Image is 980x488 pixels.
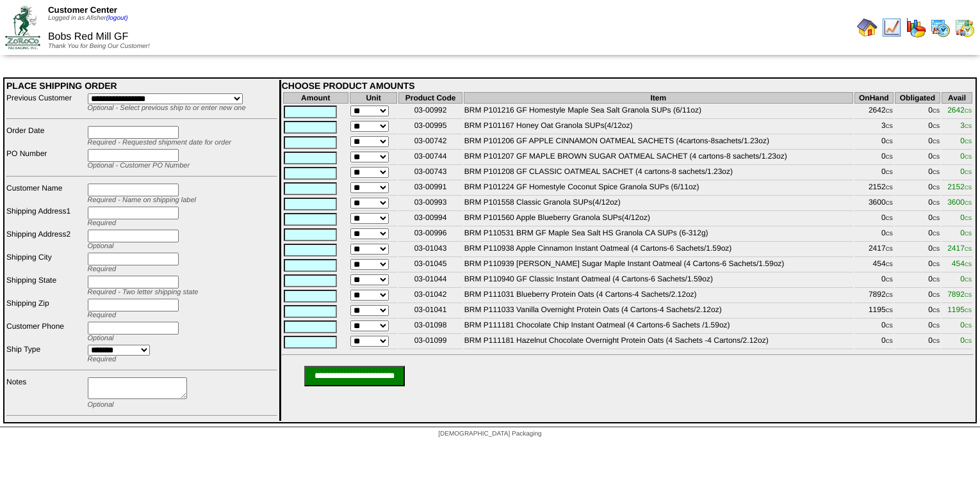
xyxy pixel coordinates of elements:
[933,262,940,267] span: CS
[854,228,894,242] td: 0
[886,185,893,191] span: CS
[854,182,894,196] td: 2152
[464,197,853,211] td: BRM P101558 Classic Granola SUPs(4/12oz)
[933,323,940,329] span: CS
[88,139,231,146] span: Required - Requested shipment date for order
[965,139,972,145] span: CS
[947,305,972,314] span: 1195
[895,166,940,180] td: 0
[895,243,940,257] td: 0
[88,288,199,296] span: Required - Two letter shipping state
[947,182,972,191] span: 2152
[965,108,972,114] span: CS
[398,182,462,196] td: 03-00991
[464,182,853,196] td: BRM P101224 GF Homestyle Coconut Spice Granola SUPs (6/11oz)
[464,335,853,349] td: BRM P111181 Hazelnut Chocolate Overnight Protein Oats (4 Sachets -4 Cartons/2.12oz)
[960,136,972,145] span: 0
[965,292,972,298] span: CS
[854,166,894,180] td: 0
[895,274,940,288] td: 0
[398,120,462,134] td: 03-00995
[886,139,893,145] span: CS
[965,246,972,252] span: CS
[895,105,940,119] td: 0
[88,104,246,112] span: Optional - Select previous ship to or enter new one
[933,231,940,237] span: CS
[6,344,86,364] td: Ship Type
[398,258,462,272] td: 03-01045
[895,92,940,104] th: Obligated
[854,151,894,165] td: 0
[886,292,893,298] span: CS
[6,125,86,147] td: Order Date
[933,216,940,221] span: CS
[398,166,462,180] td: 03-00743
[960,336,972,345] span: 0
[965,308,972,313] span: CS
[895,182,940,196] td: 0
[854,335,894,349] td: 0
[933,308,940,313] span: CS
[947,290,972,299] span: 7892
[6,93,86,113] td: Previous Customer
[854,120,894,134] td: 3
[48,43,150,50] span: Thank You for Being Our Customer!
[6,252,86,274] td: Shipping City
[952,259,972,268] span: 454
[6,81,277,91] div: PLACE SHIPPING ORDER
[965,216,972,221] span: CS
[88,219,117,227] span: Required
[88,162,190,169] span: Optional - Customer PO Number
[947,244,972,253] span: 2417
[88,311,117,319] span: Required
[965,154,972,160] span: CS
[6,321,86,343] td: Customer Phone
[88,265,117,273] span: Required
[398,197,462,211] td: 03-00993
[464,105,853,119] td: BRM P101216 GF Homestyle Maple Sea Salt Granola SUPs (6/11oz)
[895,258,940,272] td: 0
[895,304,940,319] td: 0
[960,320,972,329] span: 0
[933,200,940,206] span: CS
[954,17,975,38] img: calendarinout.gif
[965,185,972,191] span: CS
[895,320,940,334] td: 0
[854,136,894,150] td: 0
[886,246,893,252] span: CS
[398,228,462,242] td: 03-00996
[933,154,940,160] span: CS
[965,200,972,206] span: CS
[965,338,972,344] span: CS
[886,169,893,175] span: CS
[895,197,940,211] td: 0
[854,105,894,119] td: 2642
[895,120,940,134] td: 0
[398,274,462,288] td: 03-01044
[960,213,972,222] span: 0
[886,154,893,160] span: CS
[933,338,940,344] span: CS
[960,121,972,130] span: 3
[854,197,894,211] td: 3600
[48,31,128,42] span: Bobs Red Mill GF
[464,136,853,150] td: BRM P101206 GF APPLE CINNAMON OATMEAL SACHETS (4cartons-8sachets/1.23oz)
[933,246,940,252] span: CS
[886,323,893,329] span: CS
[895,136,940,150] td: 0
[88,242,114,250] span: Optional
[88,335,114,342] span: Optional
[48,15,128,22] span: Logged in as Afisher
[933,277,940,283] span: CS
[947,106,972,114] span: 2642
[886,216,893,221] span: CS
[965,323,972,329] span: CS
[398,105,462,119] td: 03-00992
[464,258,853,272] td: BRM P110939 [PERSON_NAME] Sugar Maple Instant Oatmeal (4 Cartons-6 Sachets/1.59oz)
[857,17,878,38] img: home.gif
[464,289,853,303] td: BRM P111031 Blueberry Protein Oats (4 Cartons-4 Sachets/2.12oz)
[960,274,972,283] span: 0
[960,228,972,237] span: 0
[398,289,462,303] td: 03-01042
[933,139,940,145] span: CS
